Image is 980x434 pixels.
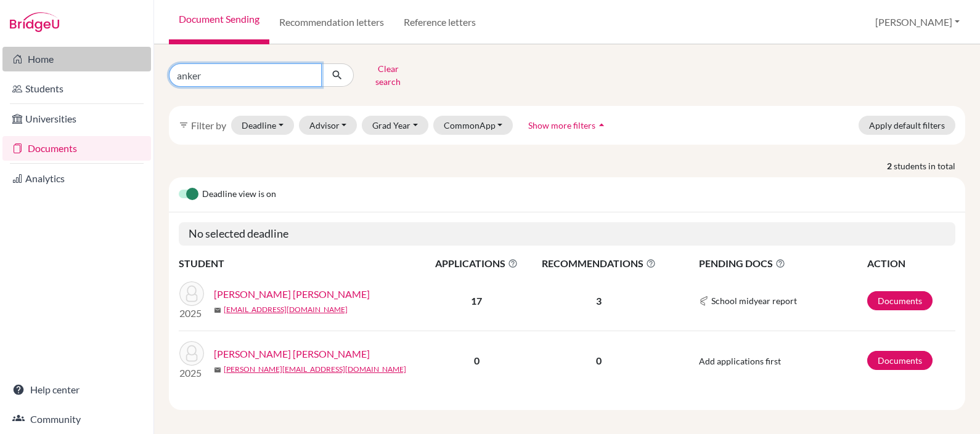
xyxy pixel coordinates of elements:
a: [EMAIL_ADDRESS][DOMAIN_NAME] [224,304,348,315]
button: [PERSON_NAME] [870,10,965,34]
span: mail [214,366,221,374]
h5: No selected deadline [179,222,955,246]
a: Documents [867,291,933,310]
a: Universities [2,106,151,131]
span: mail [214,307,221,314]
span: Deadline view is on [202,187,276,202]
a: Documents [867,351,933,370]
img: Common App logo [699,296,709,306]
a: [PERSON_NAME][EMAIL_ADDRESS][DOMAIN_NAME] [224,364,406,375]
a: Community [2,407,151,432]
span: students in total [894,159,965,172]
span: Filter by [191,119,226,131]
a: [PERSON_NAME] [PERSON_NAME] [214,287,370,302]
a: [PERSON_NAME] [PERSON_NAME] [214,347,370,361]
img: Bridge-U [10,12,59,32]
button: Deadline [231,116,294,135]
strong: 2 [887,159,894,172]
button: CommonApp [433,116,513,135]
a: Analytics [2,166,151,191]
img: Anker Perez, Julian [179,341,204,366]
a: Home [2,47,151,71]
button: Clear search [354,59,422,91]
p: 3 [529,294,669,308]
th: STUDENT [179,255,425,271]
span: APPLICATIONS [426,256,528,271]
b: 17 [471,295,482,307]
p: 0 [529,353,669,368]
a: Help center [2,377,151,402]
span: School midyear report [711,294,797,307]
button: Advisor [299,116,357,135]
i: arrow_drop_up [595,119,608,131]
th: ACTION [867,255,955,271]
input: Find student by name... [169,63,322,87]
b: 0 [474,355,480,366]
span: RECOMMENDATIONS [529,256,669,271]
img: ANKER BAUTISTA, EMILIA [179,281,204,306]
p: 2025 [179,366,204,380]
button: Show more filtersarrow_drop_up [518,116,618,135]
i: filter_list [179,120,189,130]
span: Add applications first [699,356,781,366]
button: Apply default filters [859,116,955,135]
span: PENDING DOCS [699,256,866,271]
button: Grad Year [362,116,428,135]
span: Show more filters [528,120,595,131]
p: 2025 [179,306,204,321]
a: Documents [2,136,151,161]
a: Students [2,76,151,101]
